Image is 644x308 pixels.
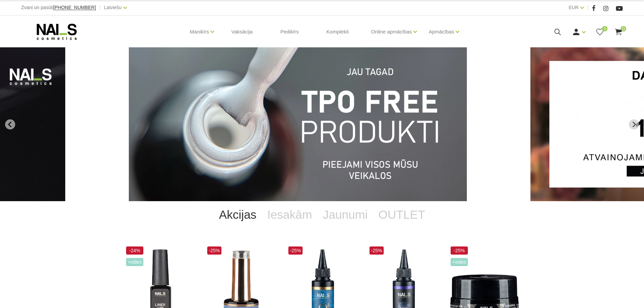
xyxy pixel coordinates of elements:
[53,5,96,10] span: [PHONE_NUMBER]
[614,28,623,36] a: 0
[5,119,15,129] button: Go to last slide
[53,5,96,10] a: [PHONE_NUMBER]
[587,3,589,12] span: |
[190,18,209,45] a: Manikīrs
[429,18,454,45] a: Apmācības
[629,119,639,129] button: Next slide
[99,3,101,12] span: |
[126,246,144,255] span: -24%
[621,26,626,31] span: 0
[126,258,144,266] span: +Video
[104,3,122,11] a: Latviešu
[214,201,262,228] a: Akcijas
[21,3,96,12] div: Zvani un pasūti
[207,246,222,255] span: -25%
[451,258,468,266] span: +Video
[129,47,515,201] li: 1 of 14
[451,246,468,255] span: -25%
[369,246,384,255] span: -25%
[596,28,604,36] a: 0
[602,26,607,31] span: 0
[317,201,373,228] a: Jaunumi
[321,16,354,48] a: Komplekti
[226,16,258,48] a: Vaksācija
[371,18,412,45] a: Online apmācības
[373,201,430,228] a: OUTLET
[262,201,317,228] a: Iesakām
[275,16,304,48] a: Pedikīrs
[288,246,303,255] span: -25%
[569,3,579,11] a: EUR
